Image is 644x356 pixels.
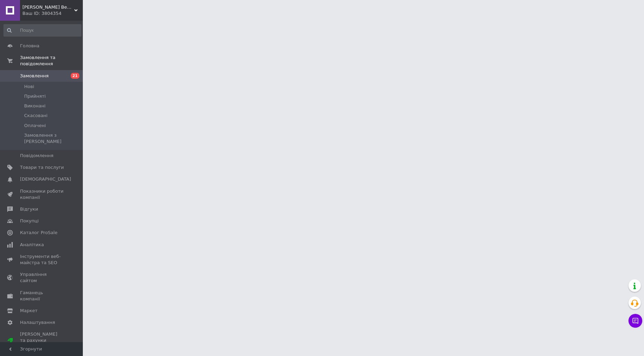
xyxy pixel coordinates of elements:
span: Інструменти веб-майстра та SEO [20,253,64,266]
input: Пошук [3,24,81,37]
span: Гаманець компанії [20,290,64,302]
span: Налаштування [20,319,55,326]
span: Головна [20,43,39,49]
span: Маркет [20,308,38,314]
span: Lavanda Beauty - магазин якісної косметики [22,4,74,10]
span: Товари та послуги [20,164,64,171]
span: Скасовані [24,113,48,119]
span: Оплачені [24,123,46,129]
div: Ваш ID: 3804354 [22,10,83,17]
span: Замовлення та повідомлення [20,55,83,67]
span: Відгуки [20,206,38,212]
span: Управління сайтом [20,271,64,284]
span: [PERSON_NAME] та рахунки [20,331,64,350]
span: Показники роботи компанії [20,188,64,201]
span: Замовлення [20,73,49,79]
span: Виконані [24,103,46,109]
span: Аналітика [20,242,44,248]
span: Покупці [20,218,39,224]
span: Замовлення з [PERSON_NAME] [24,132,81,145]
span: Каталог ProSale [20,230,57,236]
span: Повідомлення [20,153,53,159]
button: Чат з покупцем [628,314,642,328]
span: Прийняті [24,93,46,99]
span: Нові [24,84,34,90]
span: [DEMOGRAPHIC_DATA] [20,176,71,182]
span: 21 [71,73,79,79]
